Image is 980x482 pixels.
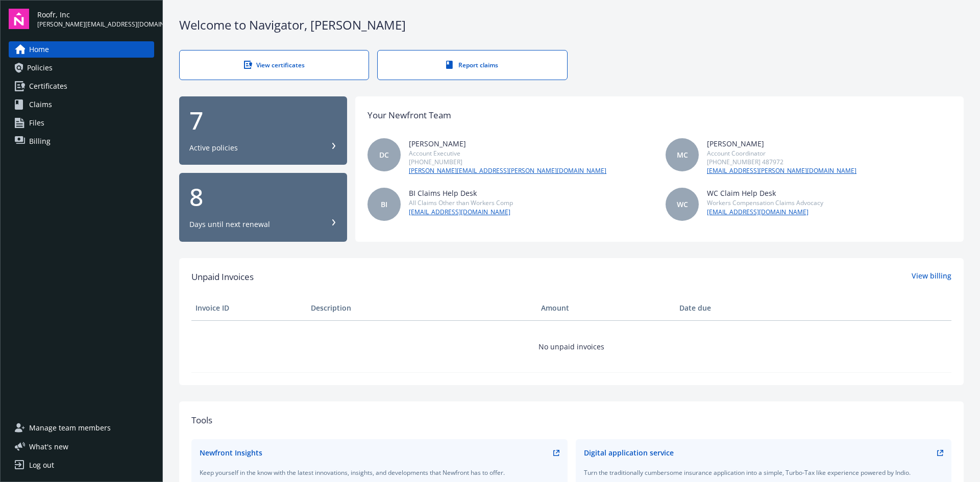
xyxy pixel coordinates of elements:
a: Report claims [377,50,567,80]
span: WC [677,199,688,210]
span: Claims [29,96,52,113]
span: [PERSON_NAME][EMAIL_ADDRESS][DOMAIN_NAME] [37,20,154,29]
div: Report claims [398,61,546,69]
button: 7Active policies [179,96,347,165]
th: Description [307,296,537,320]
span: Unpaid Invoices [191,270,254,284]
div: Workers Compensation Claims Advocacy [707,198,823,207]
div: [PHONE_NUMBER] [409,158,606,166]
div: Active policies [189,143,238,153]
button: What's new [9,441,85,452]
div: BI Claims Help Desk [409,188,513,198]
div: Account Executive [409,149,606,158]
span: Manage team members [29,420,111,436]
span: BI [381,199,387,210]
th: Date due [675,296,791,320]
td: No unpaid invoices [191,320,951,372]
div: Account Coordinator [707,149,856,158]
div: View certificates [200,61,348,69]
a: Files [9,115,154,131]
div: 7 [189,108,337,133]
th: Amount [537,296,675,320]
a: Claims [9,96,154,113]
span: Billing [29,133,51,149]
img: navigator-logo.svg [9,9,29,29]
span: What ' s new [29,441,68,452]
a: Home [9,41,154,58]
button: Roofr, Inc[PERSON_NAME][EMAIL_ADDRESS][DOMAIN_NAME] [37,9,154,29]
span: Roofr, Inc [37,9,154,20]
div: Newfront Insights [200,447,262,458]
div: Keep yourself in the know with the latest innovations, insights, and developments that Newfront h... [200,468,559,477]
a: View billing [912,270,951,284]
div: Welcome to Navigator , [PERSON_NAME] [179,16,964,34]
span: DC [379,149,389,160]
div: All Claims Other than Workers Comp [409,198,513,207]
span: MC [677,149,688,160]
div: 8 [189,185,337,209]
div: [PERSON_NAME] [707,138,856,149]
a: Certificates [9,78,154,94]
span: Policies [27,60,53,76]
th: Invoice ID [191,296,307,320]
span: Files [29,115,44,131]
div: Days until next renewal [189,219,270,230]
a: View certificates [179,50,369,80]
a: Manage team members [9,420,154,436]
a: [EMAIL_ADDRESS][DOMAIN_NAME] [707,208,823,217]
a: [EMAIL_ADDRESS][PERSON_NAME][DOMAIN_NAME] [707,166,856,175]
div: Tools [191,414,951,427]
a: Policies [9,60,154,76]
a: [PERSON_NAME][EMAIL_ADDRESS][PERSON_NAME][DOMAIN_NAME] [409,166,606,175]
div: WC Claim Help Desk [707,188,823,198]
a: Billing [9,133,154,149]
div: Log out [29,457,54,473]
div: [PHONE_NUMBER] 487972 [707,158,856,166]
div: Your Newfront Team [367,109,451,122]
span: Certificates [29,78,67,94]
a: [EMAIL_ADDRESS][DOMAIN_NAME] [409,208,513,217]
div: Digital application service [584,447,674,458]
div: [PERSON_NAME] [409,138,606,149]
button: 8Days until next renewal [179,173,347,242]
div: Turn the traditionally cumbersome insurance application into a simple, Turbo-Tax like experience ... [584,468,944,477]
span: Home [29,41,49,58]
